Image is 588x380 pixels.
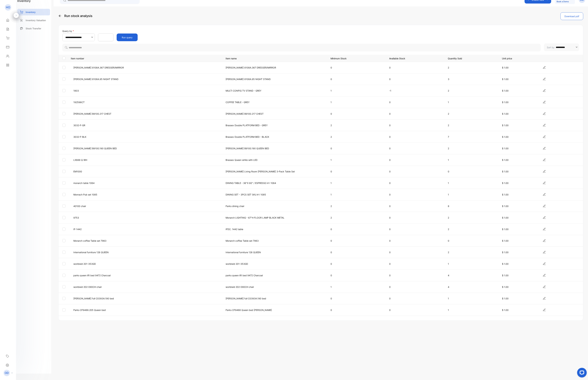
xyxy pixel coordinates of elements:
[389,285,441,289] p: 0
[226,147,324,150] p: [PERSON_NAME] B9100.190 QUEEN BED
[502,239,509,242] span: $ 1.00
[389,124,441,127] p: 0
[226,285,324,289] p: worldwid 202-090CH chair
[331,204,383,208] p: 2
[226,297,324,300] p: [PERSON_NAME] full C0393A.190 bed
[331,112,383,115] p: 0
[73,112,219,115] p: [PERSON_NAME] B9100.217 CHEST
[448,204,495,208] p: 8
[502,228,509,231] span: $ 1.00
[17,9,50,15] a: Inventory
[448,239,495,242] p: 0
[73,262,219,266] p: worldwid 201-353GD
[502,251,509,254] span: $ 1.00
[389,216,441,219] p: 0
[73,285,219,289] p: worldwid 202-090CH chair
[448,147,495,150] p: 2
[331,308,383,312] p: 0
[73,274,219,277] p: parks queen lift bed 9472 Charcoal
[17,17,50,24] a: Inventory Valuation
[448,251,495,254] p: 2
[331,181,383,185] p: 1
[389,251,441,254] p: 0
[73,158,219,162] p: LX688 Q WH
[502,170,509,173] span: $ 1.00
[331,135,383,139] p: 2
[448,274,495,277] p: 4
[331,170,383,173] p: 0
[331,274,383,277] p: 0
[502,159,509,161] span: $ 1.00
[502,147,509,150] span: $ 1.00
[226,228,324,231] p: IFDC. 1442 table
[389,297,441,300] p: 0
[544,43,579,51] button: Sort by
[448,297,495,300] p: 1
[226,56,324,60] p: Item name
[448,170,495,173] p: 0
[502,112,509,115] span: $ 1.00
[502,274,509,277] span: $ 1.00
[226,77,324,81] p: [PERSON_NAME] 8108A.95 NIGHT STAND
[448,228,495,231] p: 2
[226,181,324,185] p: DINING TABLE - 36"X 60" / ESPRESSO # I 1064
[389,204,441,208] p: 0
[331,193,383,196] p: 1
[26,27,41,30] p: Stock Transfer
[448,285,495,289] p: 4
[502,135,509,138] span: $ 1.00
[448,216,495,219] p: 2
[448,181,495,185] p: 1
[557,0,569,3] a: Book a Demo
[226,216,324,219] p: Monarch LIGHTING - 67"H FLOOR LAMP BLACK METAL
[389,77,441,81] p: 0
[73,308,219,312] p: Parks CF9488.205 Queen bed
[226,262,324,266] p: worldwid 201-353GD
[575,367,588,380] iframe: LiveChat chat widget
[226,158,324,162] p: Brassex Queen white with LED
[448,56,495,60] p: Quantity Sold
[389,158,441,162] p: 0
[226,204,324,208] p: Parks dining chair
[389,262,441,266] p: 0
[73,193,219,196] p: Monrach Pub set 1085
[226,239,324,242] p: Monarch coffee Table set 7963
[226,274,324,277] p: parks queen lift bed 9472 Charcoal
[331,89,383,92] p: 1
[389,147,441,150] p: 0
[331,216,383,219] p: 2
[448,124,495,127] p: 2
[226,101,324,104] p: COFFEE TABLE - GREY
[71,56,222,60] p: Item number
[62,30,74,32] label: Query by
[448,101,495,104] p: 1
[448,89,495,92] p: 2
[389,274,441,277] p: 0
[448,135,495,139] p: 7
[389,56,441,60] p: Available Stock
[226,193,324,196] p: DINING SET - 3PCS SET SKU # I 1085
[331,101,383,104] p: 1
[448,262,495,266] p: 1
[226,308,324,312] p: Parks CF9488 Queen bed [PERSON_NAME]
[502,56,539,60] p: Unit price
[331,158,383,162] p: 1
[502,262,509,265] span: $ 1.00
[389,135,441,139] p: 0
[73,101,219,104] p: 192596CT
[73,204,219,208] p: 40100 chair
[73,135,219,139] p: 3032-F-BLK
[331,262,383,266] p: 0
[502,101,509,104] span: $ 1.00
[502,216,509,219] span: $ 1.00
[331,66,383,69] p: 0
[389,170,441,173] p: 0
[448,158,495,162] p: 1
[73,216,219,219] p: 9753
[226,251,324,254] p: International furniture 126 QUEEN
[226,89,324,92] p: MULTI CONFIG TV STAND - GREY
[448,193,495,196] p: 1
[502,193,509,196] span: $ 1.00
[73,89,219,92] p: 1803
[5,371,9,375] p: OD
